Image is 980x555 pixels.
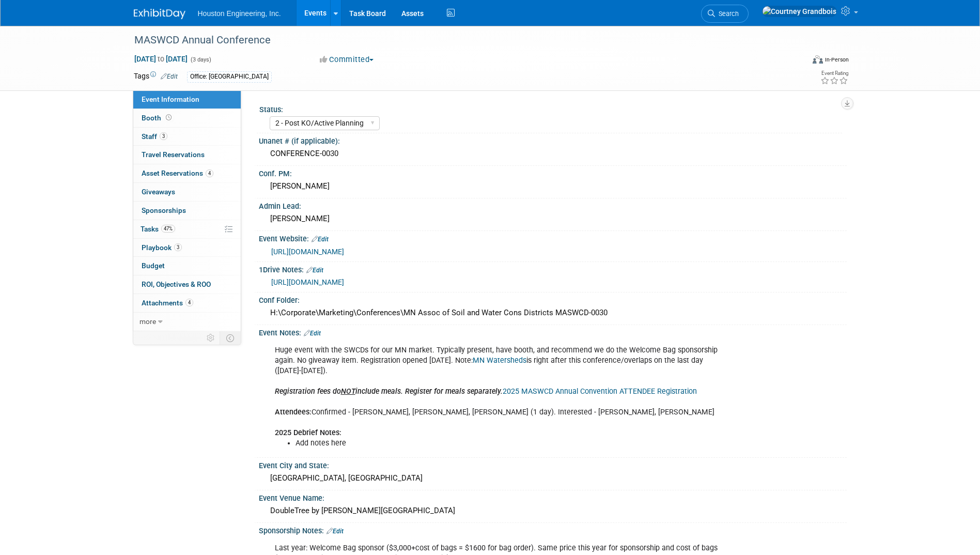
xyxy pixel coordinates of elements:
[133,220,241,238] a: Tasks47%
[267,503,839,519] div: DoubleTree by [PERSON_NAME][GEOGRAPHIC_DATA]
[267,211,839,227] div: [PERSON_NAME]
[142,150,205,159] span: Travel Reservations
[306,267,323,274] a: Edit
[160,132,167,140] span: 3
[161,225,175,233] span: 47%
[133,294,241,312] a: Attachments4
[259,231,847,244] div: Event Website:
[206,169,213,177] span: 4
[259,133,847,146] div: Unanet # (if applicable):
[259,523,847,536] div: Sponsorship Notes:
[701,5,749,23] a: Search
[164,114,174,121] span: Booth not reserved yet
[133,146,241,164] a: Travel Reservations
[141,225,175,233] span: Tasks
[133,275,241,294] a: ROI, Objectives & ROO
[312,236,329,243] a: Edit
[142,206,186,214] span: Sponsorships
[142,243,182,252] span: Playbook
[142,95,199,103] span: Event Information
[161,73,178,80] a: Edit
[341,387,355,396] u: NOT
[275,428,341,437] b: 2025 Debrief Notes:
[139,317,156,326] span: more
[142,114,174,122] span: Booth
[190,56,211,63] span: (3 days)
[142,280,211,288] span: ROI, Objectives & ROO
[813,55,823,64] img: Format-Inperson.png
[202,331,220,345] td: Personalize Event Tab Strip
[304,330,321,337] a: Edit
[259,458,847,471] div: Event City and State:
[326,528,344,535] a: Edit
[156,55,166,63] span: to
[133,202,241,220] a: Sponsorships
[473,356,526,365] a: MN Watersheds
[133,183,241,201] a: Giveaways
[259,198,847,211] div: Admin Lead:
[142,299,193,307] span: Attachments
[743,54,849,69] div: Event Format
[142,132,167,141] span: Staff
[134,71,178,83] td: Tags
[271,278,344,286] a: [URL][DOMAIN_NAME]
[267,305,839,321] div: H:\Corporate\Marketing\Conferences\MN Assoc of Soil and Water Cons Districts MASWCD-0030
[825,56,849,64] div: In-Person
[133,109,241,127] a: Booth
[259,166,847,179] div: Conf. PM:
[133,164,241,182] a: Asset Reservations4
[133,257,241,275] a: Budget
[220,331,241,345] td: Toggle Event Tabs
[267,470,839,486] div: [GEOGRAPHIC_DATA], [GEOGRAPHIC_DATA]
[259,490,847,503] div: Event Venue Name:
[820,71,848,76] div: Event Rating
[268,340,733,454] div: Huge event with the SWCDs for our MN market. Typically present, have booth, and recommend we do t...
[142,261,165,270] span: Budget
[762,6,837,17] img: Courtney Grandbois
[133,239,241,257] a: Playbook3
[174,243,182,251] span: 3
[259,325,847,338] div: Event Notes:
[185,299,193,306] span: 4
[275,387,503,396] i: Registration fees do include meals. Register for meals separately.
[198,9,281,18] span: Houston Engineering, Inc.
[142,169,213,177] span: Asset Reservations
[134,9,185,19] img: ExhibitDay
[259,292,847,305] div: Conf Folder:
[133,90,241,109] a: Event Information
[134,54,188,64] span: [DATE] [DATE]
[259,102,842,115] div: Status:
[142,188,175,196] span: Giveaways
[133,128,241,146] a: Staff3
[133,313,241,331] a: more
[187,71,272,82] div: Office: [GEOGRAPHIC_DATA]
[295,438,727,449] li: Add notes here
[271,248,344,256] a: [URL][DOMAIN_NAME]
[316,54,378,65] button: Committed
[259,262,847,275] div: 1Drive Notes:
[267,146,839,162] div: CONFERENCE-0030
[275,408,312,417] b: Attendees:
[715,10,739,18] span: Search
[503,387,697,396] a: 2025 MASWCD Annual Convention ATTENDEE Registration
[131,31,788,50] div: MASWCD Annual Conference
[267,178,839,194] div: [PERSON_NAME]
